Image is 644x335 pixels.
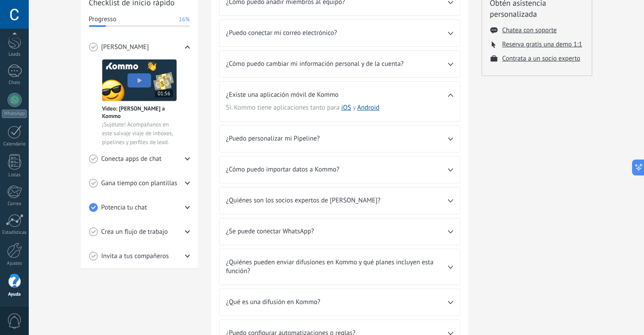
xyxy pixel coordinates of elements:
button: Contrata a un socio experto [502,54,581,63]
button: Reserva gratis una demo 1:1 [502,40,582,49]
span: [PERSON_NAME] [101,43,149,52]
div: ¿Se puede conectar WhatsApp? [219,218,460,245]
div: Ayuda [2,292,27,297]
span: Gana tiempo con plantillas [101,179,177,188]
span: ¿Se puede conectar WhatsApp? [226,227,448,236]
div: Correo [2,201,27,207]
div: Chats [2,80,27,86]
div: ¿Puedo conectar mi correo electrónico? [219,19,460,47]
span: Sí. Kommo tiene aplicaciones tanto para y [226,103,380,112]
a: Android [357,103,379,112]
span: 16% [179,15,189,24]
span: ¿Cómo puedo cambiar mi información personal y de la cuenta? [226,60,448,69]
div: ¿Existe una aplicación móvil de KommoSí. Kommo tiene aplicaciones tanto para iOS y Android [219,81,460,122]
button: Chatea con soporte [502,26,557,34]
span: ¿Existe una aplicación móvil de Kommo [226,91,448,99]
span: ¿Puedo conectar mi correo electrónico? [226,29,448,38]
div: ¿Puedo personalizar mi Pipeline? [219,125,460,152]
div: ¿Quiénes pueden enviar difusiones en Kommo y qué planes incluyen esta función? [219,249,460,285]
span: Conecta apps de chat [101,155,162,164]
div: Calendario [2,141,27,147]
div: Ajustes [2,261,27,266]
img: Meet video [102,59,177,101]
div: Estadísticas [2,230,27,236]
div: Listas [2,172,27,178]
span: Invita a tus compañeros [101,252,169,261]
span: ¿Quiénes pueden enviar difusiones en Kommo y qué planes incluyen esta función? [226,258,448,276]
div: WhatsApp [2,110,27,118]
span: Progresso [89,15,116,24]
div: ¿Qué es una difusión en Kommo? [219,289,460,316]
span: ¿Cómo puedo importar datos a Kommo? [226,165,448,174]
span: ¿Qué es una difusión en Kommo? [226,298,448,307]
span: ¿Quiénes son los socios expertos de [PERSON_NAME]? [226,196,448,205]
div: ¿Cómo puedo cambiar mi información personal y de la cuenta? [219,50,460,78]
div: Leads [2,52,27,57]
span: ¿Puedo personalizar mi Pipeline? [226,134,448,143]
div: ¿Quiénes son los socios expertos de [PERSON_NAME]? [219,187,460,214]
span: Crea un flujo de trabajo [101,228,168,236]
span: Potencia tu chat [101,203,147,212]
div: ¿Cómo puedo importar datos a Kommo? [219,156,460,183]
span: Vídeo: [PERSON_NAME] a Kommo [102,105,177,120]
a: iOS [341,103,351,112]
span: ¡Sujétate! Acompáñanos en este salvaje viaje de inboxes, pipelines y perfiles de lead. [102,120,177,147]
